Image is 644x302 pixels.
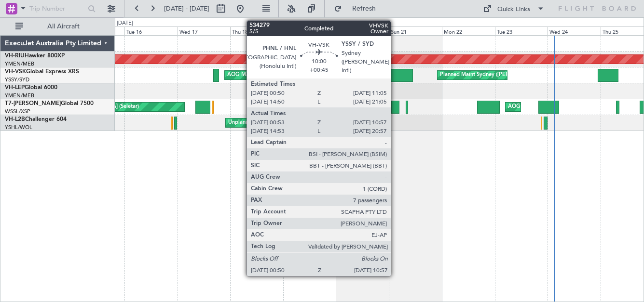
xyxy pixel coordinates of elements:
[25,23,102,30] span: All Aircraft
[5,92,34,99] a: YMEN/MEB
[178,26,231,35] div: Wed 17
[508,100,616,114] div: AOG Maint London ([GEOGRAPHIC_DATA])
[5,53,25,59] span: VH-RIU
[11,19,105,34] button: All Aircraft
[230,26,283,35] div: Thu 18
[5,101,94,106] a: T7-[PERSON_NAME]Global 7500
[5,101,61,106] span: T7-[PERSON_NAME]
[228,116,387,130] div: Unplanned Maint [GEOGRAPHIC_DATA] ([GEOGRAPHIC_DATA])
[442,26,495,35] div: Mon 22
[283,26,336,35] div: Fri 19
[164,4,209,13] span: [DATE] - [DATE]
[5,117,25,122] span: VH-L2B
[497,5,530,14] div: Quick Links
[5,108,30,115] a: WSSL/XSP
[344,5,384,12] span: Refresh
[117,19,133,27] div: [DATE]
[29,1,85,16] input: Trip Number
[389,26,442,35] div: Sun 21
[5,117,67,122] a: VH-L2BChallenger 604
[440,68,552,82] div: Planned Maint Sydney ([PERSON_NAME] Intl)
[5,85,25,91] span: VH-LEP
[5,76,29,83] a: YSSY/SYD
[5,85,57,91] a: VH-LEPGlobal 6000
[336,26,389,35] div: Sat 20
[345,100,451,114] div: AOG Maint [GEOGRAPHIC_DATA] (Seletar)
[548,26,601,35] div: Wed 24
[5,124,32,131] a: YSHL/WOL
[329,1,387,16] button: Refresh
[495,26,548,35] div: Tue 23
[5,60,34,67] a: YMEN/MEB
[5,69,26,75] span: VH-VSK
[5,69,79,75] a: VH-VSKGlobal Express XRS
[124,26,178,35] div: Tue 16
[5,53,65,59] a: VH-RIUHawker 800XP
[478,1,549,16] button: Quick Links
[227,68,392,82] div: AOG Maint [US_STATE][GEOGRAPHIC_DATA] ([US_STATE] City Intl)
